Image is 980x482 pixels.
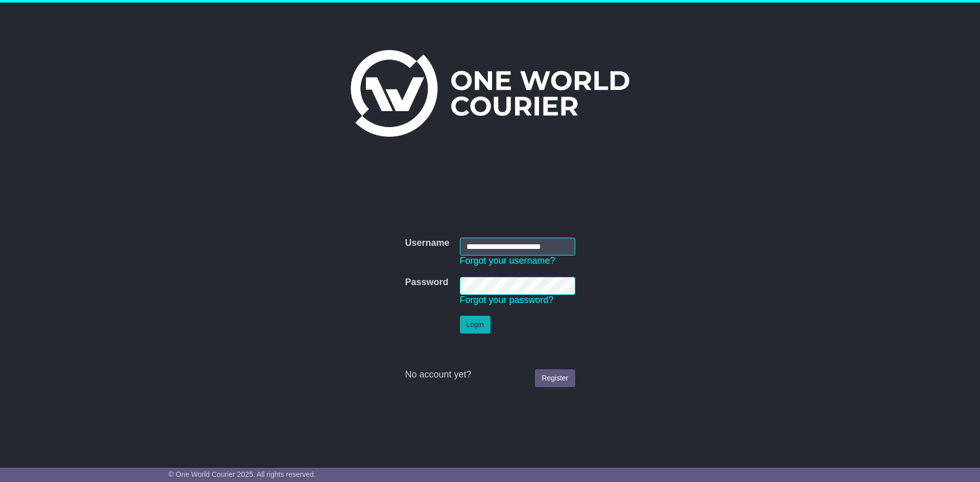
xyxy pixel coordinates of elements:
div: No account yet? [405,369,575,380]
a: Forgot your username? [460,256,555,266]
button: Login [460,316,491,334]
a: Register [535,369,575,387]
span: © One World Courier 2025. All rights reserved. [168,470,316,478]
label: Username [405,238,449,249]
label: Password [405,277,448,288]
img: One World [351,50,629,137]
a: Forgot your password? [460,295,554,305]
